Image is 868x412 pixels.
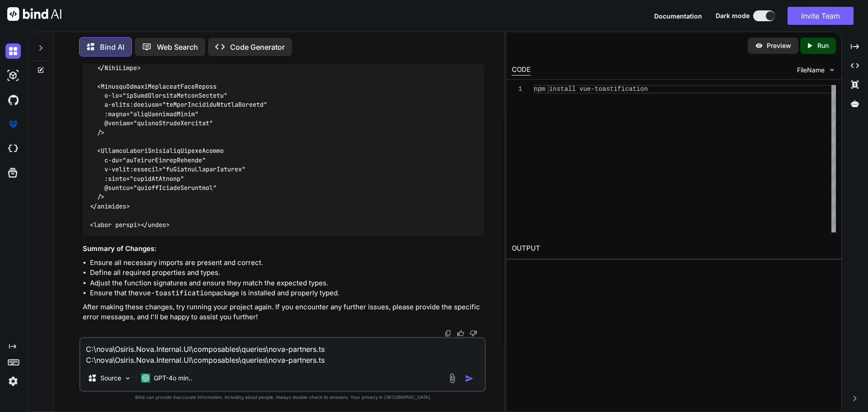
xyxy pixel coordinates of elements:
button: Invite Team [788,7,854,25]
p: Code Generator [230,42,285,52]
div: CODE [512,65,531,76]
img: githubDark [5,92,21,108]
li: Adjust the function signatures and ensure they match the expected types. [90,278,484,289]
li: Define all required properties and types. [90,268,484,278]
img: Pick Models [124,374,132,382]
h2: OUTPUT [506,238,841,259]
p: Bind AI [100,42,124,52]
img: like [457,330,464,337]
img: attachment [447,373,458,384]
p: After making these changes, try running your project again. If you encounter any further issues, ... [83,302,484,322]
span: npm install vue-toastification [534,85,648,93]
img: Bind AI [7,7,61,21]
div: 1 [512,85,522,94]
h3: Summary of Changes: [83,244,484,254]
img: GPT-4o mini [141,374,150,383]
button: Documentation [654,11,702,21]
img: dislike [470,330,477,337]
span: FileName [797,66,825,75]
p: Source [100,374,121,383]
p: Web Search [157,42,198,52]
code: vue-toastification [139,289,212,298]
li: Ensure all necessary imports are present and correct. [90,258,484,268]
p: GPT-4o min.. [154,374,192,383]
img: chevron down [828,66,836,74]
p: Bind can provide inaccurate information, including about people. Always double-check its answers.... [79,394,486,401]
img: preview [755,42,763,50]
textarea: C:\nova\Osiris.Nova.Internal.UI\composables\queries\nova-partners.ts C:\nova\Osiris.Nova.Internal... [80,338,485,365]
li: Ensure that the package is installed and properly typed. [90,288,484,298]
p: Run [817,41,829,50]
img: settings [5,374,21,389]
img: darkChat [5,43,21,59]
img: cloudideIcon [5,141,21,156]
span: Documentation [654,12,702,20]
img: icon [465,374,474,383]
img: copy [444,330,452,337]
span: Dark mode [716,11,750,20]
p: Preview [767,41,791,50]
img: darkAi-studio [5,68,21,83]
img: premium [5,117,21,132]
